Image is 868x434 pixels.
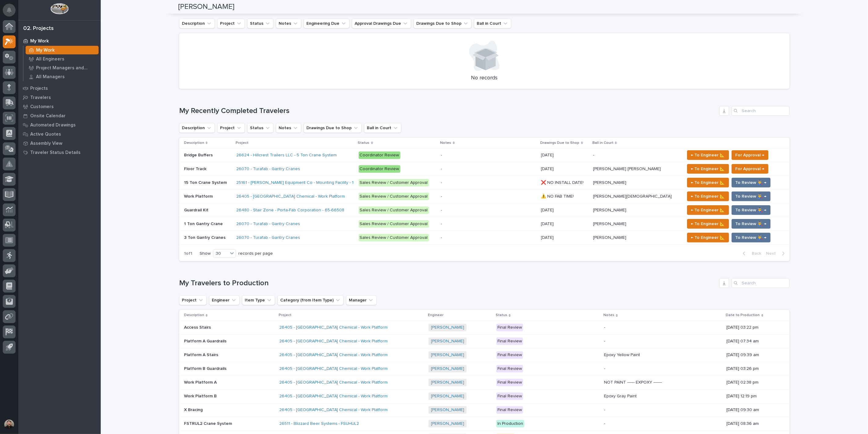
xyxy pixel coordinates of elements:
[179,376,790,389] tr: Work Platform AWork Platform A 26405 - [GEOGRAPHIC_DATA] Chemical - Work Platform [PERSON_NAME] F...
[279,366,388,371] a: 26405 - [GEOGRAPHIC_DATA] Chemical - Work Platform
[279,312,291,319] p: Project
[3,418,16,431] button: users-avatar
[236,140,248,146] p: Project
[687,164,729,174] button: ← To Engineer 📐
[687,191,729,201] button: ← To Engineer 📐
[496,365,523,373] div: Final Review
[593,234,627,240] p: [PERSON_NAME]
[30,141,62,146] p: Assembly View
[279,394,388,399] a: 26405 - [GEOGRAPHIC_DATA] Chemical - Work Platform
[431,366,464,371] a: [PERSON_NAME]
[304,123,362,133] button: Drawings Due to Shop
[236,166,300,172] a: 26070 - Turafab - Gantry Cranes
[732,278,790,288] input: Search
[184,220,224,227] p: 1 Ton Gantry Crane
[179,417,790,431] tr: FSTRUL2 Crane SystemFSTRUL2 Crane System 26511 - Blizzard Beer Systems - FSUHUL2 [PERSON_NAME] In...
[179,2,235,11] h2: [PERSON_NAME]
[604,352,640,358] div: Epoxy Yellow Paint
[184,206,210,213] p: Guardrail Kit
[593,220,627,227] p: [PERSON_NAME]
[726,312,760,319] p: Date to Production
[496,337,523,345] div: Final Review
[736,220,767,228] span: To Review 👨‍🏭 →
[236,208,344,213] a: 26480 - Stair Zone - Porta-Fab Corporation - 65-66508
[727,366,780,371] p: [DATE] 03:26 pm
[687,205,729,215] button: ← To Engineer 📐
[603,312,614,319] p: Notes
[236,221,300,227] a: 26070 - Turafab - Gantry Cranes
[179,295,207,305] button: Project
[30,95,51,100] p: Travelers
[352,19,411,28] button: Approval Drawings Due
[732,233,771,243] button: To Review 👨‍🏭 →
[691,179,725,186] span: ← To Engineer 📐
[304,19,349,28] button: Engineering Due
[748,251,761,256] span: Back
[541,193,575,199] p: ⚠️ NO FAB TIME!
[179,362,790,376] tr: Platform B GuardrailsPlatform B Guardrails 26405 - [GEOGRAPHIC_DATA] Chemical - Work Platform [PE...
[691,193,725,200] span: ← To Engineer 📐
[30,150,81,155] p: Traveler Status Details
[593,151,595,158] p: -
[431,380,464,385] a: [PERSON_NAME]
[496,312,507,319] p: Status
[184,151,214,158] p: Bridge Buffers
[18,36,101,46] a: My Work
[184,193,214,199] p: Work Platform
[236,153,337,158] a: 26624 - Hillcrest Trailers LLC - 5 Ton Crane System
[431,325,464,330] a: [PERSON_NAME]
[179,334,790,348] tr: Platform A GuardrailsPlatform A Guardrails 26405 - [GEOGRAPHIC_DATA] Chemical - Work Platform [PE...
[184,337,228,344] p: Platform A Guardrails
[604,339,605,344] div: -
[604,394,637,399] div: Epoxy Gray Paint
[732,191,771,201] button: To Review 👨‍🏭 →
[727,380,780,385] p: [DATE] 02:38 pm
[592,140,613,146] p: Ball in Court
[431,352,464,358] a: [PERSON_NAME]
[236,194,345,199] a: 26405 - [GEOGRAPHIC_DATA] Chemical - Work Platform
[414,19,472,28] button: Drawings Due to Shop
[184,351,219,358] p: Platform A Stairs
[732,106,790,116] input: Search
[766,251,779,256] span: Next
[732,205,771,215] button: To Review 👨‍🏭 →
[727,339,780,344] p: [DATE] 07:34 am
[217,19,245,28] button: Project
[179,231,790,245] tr: 3 Ton Gantry Cranes3 Ton Gantry Cranes 26070 - Turafab - Gantry Cranes Sales Review / Customer Ap...
[179,107,717,115] h1: My Recently Completed Travelers
[179,217,790,231] tr: 1 Ton Gantry Crane1 Ton Gantry Crane 26070 - Turafab - Gantry Cranes Sales Review / Customer Appr...
[727,407,780,413] p: [DATE] 09:30 am
[593,179,627,185] p: [PERSON_NAME]
[496,392,523,400] div: Final Review
[359,220,429,228] div: Sales Review / Customer Approval
[359,179,429,187] div: Sales Review / Customer Approval
[209,295,240,305] button: Engineer
[359,234,429,242] div: Sales Review / Customer Approval
[24,46,101,54] a: My Work
[496,379,523,386] div: Final Review
[184,165,208,172] p: Floor Track
[200,251,211,256] p: Show
[604,421,605,426] div: -
[18,139,101,148] a: Assembly View
[279,339,388,344] a: 26405 - [GEOGRAPHIC_DATA] Chemical - Work Platform
[179,348,790,362] tr: Platform A StairsPlatform A Stairs 26405 - [GEOGRAPHIC_DATA] Chemical - Work Platform [PERSON_NAM...
[18,111,101,120] a: Onsite Calendar
[364,123,401,133] button: Ball in Court
[727,325,780,330] p: [DATE] 03:22 pm
[346,295,377,305] button: Manager
[732,164,769,174] button: For Approval →
[179,203,790,217] tr: Guardrail KitGuardrail Kit 26480 - Stair Zone - Porta-Fab Corporation - 65-66508 Sales Review / C...
[242,295,275,305] button: Item Type
[279,352,388,358] a: 26405 - [GEOGRAPHIC_DATA] Chemical - Work Platform
[279,380,388,385] a: 26405 - [GEOGRAPHIC_DATA] Chemical - Work Platform
[184,140,204,146] p: Description
[441,166,442,172] div: -
[496,351,523,359] div: Final Review
[736,165,765,173] span: For Approval →
[18,129,101,139] a: Active Quotes
[541,206,555,213] p: [DATE]
[764,251,790,256] button: Next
